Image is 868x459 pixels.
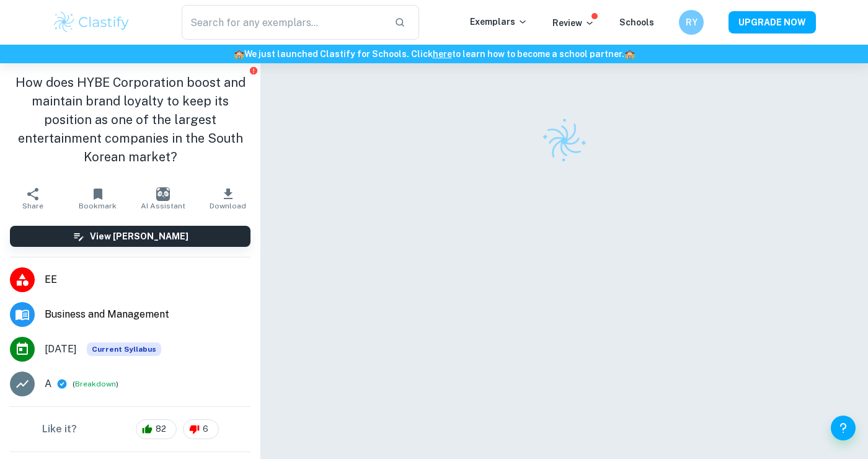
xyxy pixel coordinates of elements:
button: UPGRADE NOW [728,11,816,33]
img: Clastify logo [534,110,595,172]
p: Review [552,16,595,30]
a: here [433,49,452,59]
span: ( ) [73,378,118,390]
span: Bookmark [79,202,117,210]
div: 82 [136,419,177,439]
span: Current Syllabus [87,342,161,356]
span: Share [22,202,43,210]
span: 🏫 [624,49,635,59]
h6: RY [684,16,699,29]
button: RY [679,10,704,35]
p: Exemplars [470,15,528,29]
button: Help and Feedback [831,416,856,440]
button: Bookmark [65,181,130,216]
img: AI Assistant [156,187,170,201]
span: Download [210,202,246,210]
a: Schools [619,17,654,27]
p: A [45,377,51,391]
input: Search for any exemplars... [182,5,384,40]
button: Breakdown [75,378,116,390]
span: EE [45,272,250,287]
button: AI Assistant [130,181,195,216]
div: This exemplar is based on the current syllabus. Feel free to refer to it for inspiration/ideas wh... [87,342,161,356]
span: [DATE] [45,342,77,357]
span: AI Assistant [141,202,185,210]
button: Download [195,181,260,216]
span: 82 [149,423,173,435]
h1: How does HYBE Corporation boost and maintain brand loyalty to keep its position as one of the lar... [10,73,250,166]
img: Clastify logo [52,10,131,35]
h6: We just launched Clastify for Schools. Click to learn how to become a school partner. [2,47,866,61]
h6: Like it? [42,422,77,437]
span: Business and Management [45,307,250,322]
span: 6 [196,423,215,435]
h6: View [PERSON_NAME] [90,229,188,243]
button: View [PERSON_NAME] [10,226,250,247]
span: 🏫 [234,49,244,59]
div: 6 [183,419,219,439]
button: Report issue [249,66,258,75]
